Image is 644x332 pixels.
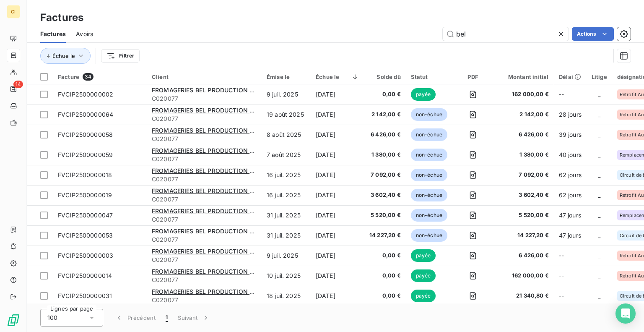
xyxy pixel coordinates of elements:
[58,73,79,80] span: Facture
[76,30,93,38] span: Avoirs
[152,235,257,244] span: C020077
[262,84,311,105] td: 9 juil. 2025
[592,73,607,80] div: Litige
[58,212,113,219] span: FVCIP2500000047
[554,266,587,286] td: --
[152,107,273,114] span: FROMAGERIES BEL PRODUCTION FRANCE
[152,227,273,235] span: FROMAGERIES BEL PRODUCTION FRANCE
[262,205,311,225] td: 31 juil. 2025
[152,135,257,143] span: C020077
[152,187,273,194] span: FROMAGERIES BEL PRODUCTION FRANCE
[498,110,548,119] span: 2 142,00 €
[58,91,113,98] span: FVCIP2500000002
[101,49,140,63] button: Filtrer
[411,88,436,101] span: payée
[554,125,587,145] td: 39 jours
[58,171,112,178] span: FVCIP2500000018
[554,165,587,185] td: 62 jours
[411,73,447,80] div: Statut
[369,131,401,139] span: 6 426,00 €
[311,105,364,125] td: [DATE]
[411,189,447,201] span: non-échue
[598,171,600,178] span: _
[262,246,311,266] td: 9 juil. 2025
[262,125,311,145] td: 8 août 2025
[411,169,447,181] span: non-échue
[58,292,112,299] span: FVCIP2500000031
[598,151,600,158] span: _
[369,171,401,179] span: 7 092,00 €
[262,266,311,286] td: 10 juil. 2025
[152,155,257,163] span: C020077
[52,52,75,59] span: Échue le
[369,90,401,99] span: 0,00 €
[498,171,548,179] span: 7 092,00 €
[457,73,488,80] div: PDF
[152,115,257,123] span: C020077
[58,191,112,199] span: FVCIP2500000019
[598,272,600,279] span: _
[311,266,364,286] td: [DATE]
[598,111,600,118] span: _
[83,73,93,81] span: 34
[262,286,311,306] td: 18 juil. 2025
[598,232,600,239] span: _
[311,125,364,145] td: [DATE]
[369,211,401,220] span: 5 520,00 €
[598,252,600,259] span: _
[572,27,614,41] button: Actions
[369,151,401,159] span: 1 380,00 €
[498,231,548,240] span: 14 227,20 €
[311,286,364,306] td: [DATE]
[598,91,600,98] span: _
[411,149,447,161] span: non-échue
[554,84,587,105] td: --
[58,111,113,118] span: FVCIP2500000064
[58,131,113,138] span: FVCIP2500000058
[40,48,91,64] button: Échue le
[58,151,113,158] span: FVCIP2500000059
[311,205,364,225] td: [DATE]
[311,84,364,105] td: [DATE]
[498,211,548,220] span: 5 520,00 €
[166,314,168,322] span: 1
[152,94,257,103] span: C020077
[262,145,311,165] td: 7 août 2025
[152,86,273,94] span: FROMAGERIES BEL PRODUCTION FRANCE
[443,27,569,41] input: Rechercher
[411,290,436,302] span: payée
[369,73,401,80] div: Solde dû
[173,309,215,327] button: Suivant
[58,272,112,279] span: FVCIP2500000014
[58,252,113,259] span: FVCIP2500000003
[152,175,257,183] span: C020077
[311,185,364,205] td: [DATE]
[498,131,548,139] span: 6 426,00 €
[411,209,447,222] span: non-échue
[369,191,401,199] span: 3 602,40 €
[498,191,548,199] span: 3 602,40 €
[152,268,273,275] span: FROMAGERIES BEL PRODUCTION FRANCE
[615,303,636,324] div: Open Intercom Messenger
[411,108,447,121] span: non-échue
[161,309,173,327] button: 1
[152,215,257,224] span: C020077
[152,296,257,304] span: C020077
[311,165,364,185] td: [DATE]
[559,73,582,80] div: Délai
[311,225,364,246] td: [DATE]
[152,127,273,134] span: FROMAGERIES BEL PRODUCTION FRANCE
[110,309,161,327] button: Précédent
[7,5,20,18] div: CI
[498,151,548,159] span: 1 380,00 €
[262,225,311,246] td: 31 juil. 2025
[152,207,273,214] span: FROMAGERIES BEL PRODUCTION FRANCE
[152,73,257,80] div: Client
[554,246,587,266] td: --
[411,128,447,141] span: non-échue
[262,185,311,205] td: 16 juil. 2025
[58,232,113,239] span: FVCIP2500000053
[369,251,401,260] span: 0,00 €
[152,147,273,154] span: FROMAGERIES BEL PRODUCTION FRANCE
[554,205,587,225] td: 47 jours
